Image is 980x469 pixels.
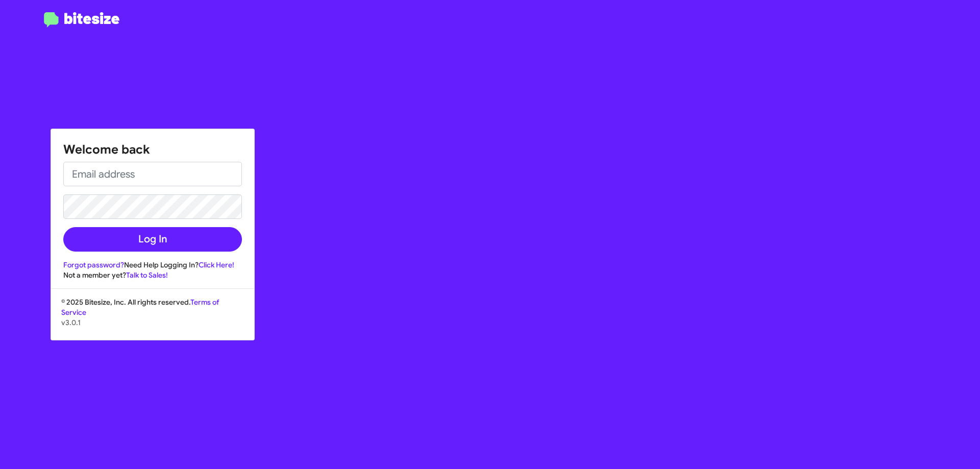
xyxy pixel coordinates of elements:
h1: Welcome back [63,141,242,158]
a: Click Here! [199,260,234,269]
div: Not a member yet? [63,270,242,280]
div: Need Help Logging In? [63,260,242,270]
input: Email address [63,162,242,186]
button: Log In [63,227,242,252]
div: © 2025 Bitesize, Inc. All rights reserved. [51,297,254,340]
a: Forgot password? [63,260,124,269]
p: v3.0.1 [61,317,244,328]
a: Talk to Sales! [126,270,168,280]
